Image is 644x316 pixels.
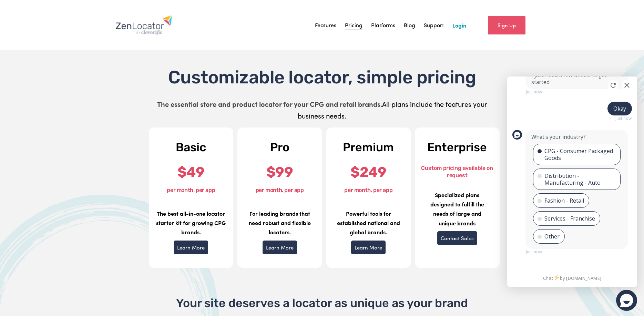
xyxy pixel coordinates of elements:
strong: For leading brands that need robust and flexible locators. [249,210,311,236]
a: Learn More [263,241,297,254]
span: Your site deserves a locator as unique as your brand [176,296,468,310]
h2: Pro [243,141,316,154]
font: per month, per app [256,187,304,193]
strong: The essential store and product locator for your CPG and retail brands. [157,99,382,109]
font: per month, per app [167,187,215,193]
a: Platforms [371,20,395,30]
div: Okay [106,29,119,35]
a: Learn More [351,241,386,254]
img: Zenlocator [115,15,172,35]
h2: Enterprise [421,141,494,154]
strong: The best all-in-one locator starter kit for growing CPG brands. [156,210,226,236]
strong: $249 [350,164,386,180]
div: Services - Franchise [37,139,88,145]
a: Features [315,20,336,30]
p: All plans include the features your business needs. [151,98,494,122]
strong: Powerful tools for established national and global brands. [337,210,400,236]
span: Customizable locator, simple pricing [168,67,476,88]
h2: Premium [332,141,405,154]
font: Custom pricing available on request [421,165,493,179]
a: Sign Up [488,16,525,34]
span: Just now [18,12,35,18]
a: Blog [404,20,415,30]
a: Support [424,20,444,30]
font: per month, per app [344,187,392,193]
div: What's your industry? [24,57,115,64]
div: CPG - Consumer Packaged Goods [37,71,108,85]
h2: Basic [155,141,228,154]
div: Fashion - Retail [37,121,77,128]
a: Login [452,20,466,30]
span: Just now [18,172,35,178]
div: Other [37,156,52,163]
a: Contact Sales [437,231,477,245]
strong: Specialized plans designed to fulfill the needs of large and unique brands [430,191,484,227]
div: Distribution - Manufacturing - Auto [37,96,108,110]
span: Just now [108,39,125,45]
a: Learn More [174,241,208,254]
a: Pricing [345,20,362,30]
strong: $99 [266,164,293,180]
strong: $49 [177,164,205,180]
